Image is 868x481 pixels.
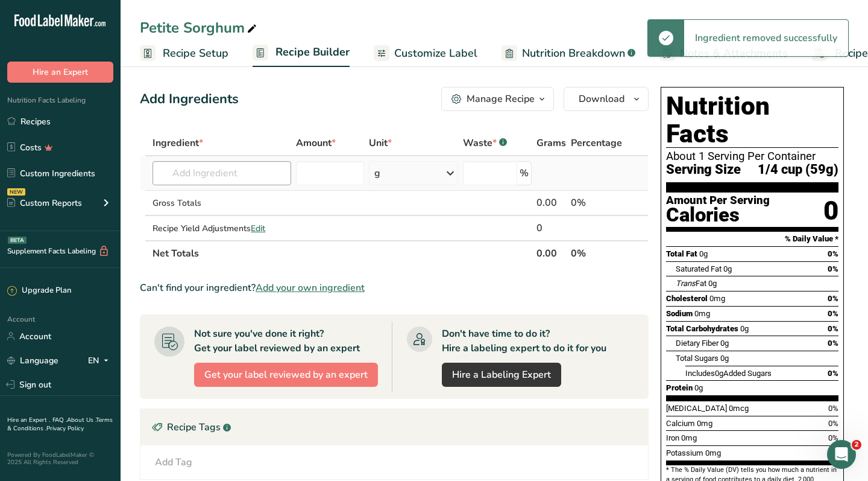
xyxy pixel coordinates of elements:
a: Language [7,350,58,371]
span: 0% [828,369,838,378]
span: 2 [852,440,861,450]
span: 0mg [705,448,721,457]
span: 0mcg [729,404,749,413]
div: g [374,166,380,180]
span: 0% [828,433,838,442]
span: Grams [536,136,566,150]
span: 0g [720,354,729,363]
div: NEW [7,188,25,196]
a: Recipe Builder [253,39,350,68]
span: Cholesterol [666,294,708,303]
div: Recipe Tags [140,409,648,445]
span: 0% [828,324,838,333]
div: Ingredient removed successfully [684,20,848,56]
span: 0% [828,294,838,303]
div: Not sure you've done it right? Get your label reviewed by an expert [194,327,360,355]
div: Recipe Yield Adjustments [153,222,291,235]
span: Unit [369,136,392,150]
span: 0% [828,339,838,348]
a: About Us . [67,416,96,424]
div: Custom Reports [7,197,82,209]
span: 0% [828,249,838,258]
button: Manage Recipe [441,87,554,111]
div: Upgrade Plan [7,285,71,297]
div: 0 [536,221,566,235]
th: 0% [568,240,624,266]
section: % Daily Value * [666,232,838,246]
span: Potassium [666,448,703,457]
div: BETA [8,237,27,244]
span: Saturated Fat [676,264,722,273]
span: Total Sugars [676,354,719,363]
div: Calories [666,206,770,224]
span: 0mg [697,419,712,428]
span: Calcium [666,419,695,428]
span: 0g [720,339,729,348]
a: Privacy Policy [46,424,84,433]
a: Recipe Setup [140,40,228,67]
span: Serving Size [666,162,741,177]
span: 0% [828,309,838,318]
div: Amount Per Serving [666,195,770,206]
span: Dietary Fiber [676,339,719,348]
span: Ingredient [153,136,203,150]
span: Fat [676,279,706,288]
span: 0g [708,279,717,288]
h1: Nutrition Facts [666,92,838,148]
button: Hire an Expert [7,62,113,83]
span: Total Fat [666,249,697,258]
span: Amount [296,136,336,150]
a: Nutrition Breakdown [502,40,635,67]
div: Petite Sorghum [140,17,259,39]
div: Powered By FoodLabelMaker © 2025 All Rights Reserved [7,451,113,466]
th: Net Totals [150,240,534,266]
a: Terms & Conditions . [7,416,113,433]
span: [MEDICAL_DATA] [666,404,727,413]
span: 0% [828,419,838,428]
span: Get your label reviewed by an expert [204,368,368,382]
button: Download [564,87,649,111]
span: Total Carbohydrates [666,324,738,333]
div: Add Tag [155,455,192,470]
span: Recipe Setup [163,45,228,62]
span: 0% [828,264,838,273]
span: Edit [251,223,265,234]
iframe: Intercom live chat [827,440,856,469]
span: Iron [666,433,679,442]
div: Waste [463,136,507,150]
div: Add Ingredients [140,89,239,109]
div: 0% [571,196,622,210]
span: 0mg [694,309,710,318]
span: Protein [666,383,693,392]
span: Includes Added Sugars [685,369,772,378]
span: 0g [715,369,723,378]
div: Gross Totals [153,197,291,209]
div: About 1 Serving Per Container [666,150,838,162]
span: 0mg [709,294,725,303]
input: Add Ingredient [153,161,291,185]
span: Add your own ingredient [256,281,365,295]
span: 0mg [681,433,697,442]
span: 0g [699,249,708,258]
span: 1/4 cup (59g) [758,162,838,177]
a: Hire an Expert . [7,416,50,424]
span: 0g [740,324,749,333]
th: 0.00 [534,240,568,266]
span: Customize Label [394,45,477,62]
div: Don't have time to do it? Hire a labeling expert to do it for you [442,327,606,355]
div: Manage Recipe [467,92,535,106]
span: Sodium [666,309,693,318]
i: Trans [676,279,696,288]
div: 0.00 [536,196,566,210]
a: Customize Label [374,40,477,67]
div: Can't find your ingredient? [140,281,649,295]
span: Download [579,92,624,106]
a: Hire a Labeling Expert [442,363,561,387]
a: FAQ . [52,416,67,424]
span: 0g [723,264,732,273]
span: Recipe Builder [275,44,350,60]
span: 0g [694,383,703,392]
span: Nutrition Breakdown [522,45,625,62]
span: Percentage [571,136,622,150]
span: 0% [828,404,838,413]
